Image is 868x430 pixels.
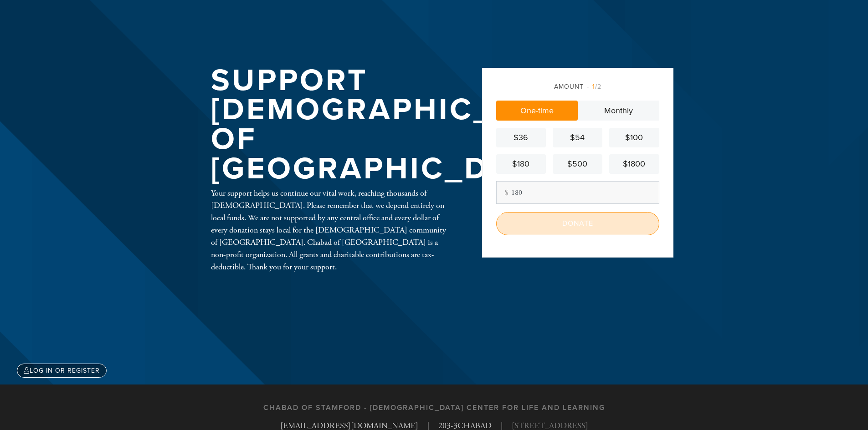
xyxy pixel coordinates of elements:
div: $100 [613,132,655,144]
input: Donate [496,212,659,235]
input: Other amount [496,181,659,204]
a: $500 [553,154,602,174]
a: $100 [609,128,659,147]
a: $54 [553,128,602,147]
h3: CHABAD OF STAMFORD - [DEMOGRAPHIC_DATA] CENTER FOR LIFE AND LEARNING [263,404,605,412]
div: $54 [556,132,599,144]
div: Your support helps us continue our vital work, reaching thousands of [DEMOGRAPHIC_DATA]. Please r... [211,187,452,273]
a: Monthly [578,101,659,121]
div: $1800 [613,158,655,170]
a: One-time [496,101,578,121]
a: $1800 [609,154,659,174]
div: Amount [496,82,659,91]
a: Log in or register [17,364,107,378]
span: 1 [592,83,595,91]
span: /2 [587,83,601,91]
a: $180 [496,154,546,174]
div: $500 [556,158,599,170]
h1: Support [DEMOGRAPHIC_DATA] of [GEOGRAPHIC_DATA] [211,66,592,183]
div: $180 [500,158,542,170]
a: $36 [496,128,546,147]
div: $36 [500,132,542,144]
